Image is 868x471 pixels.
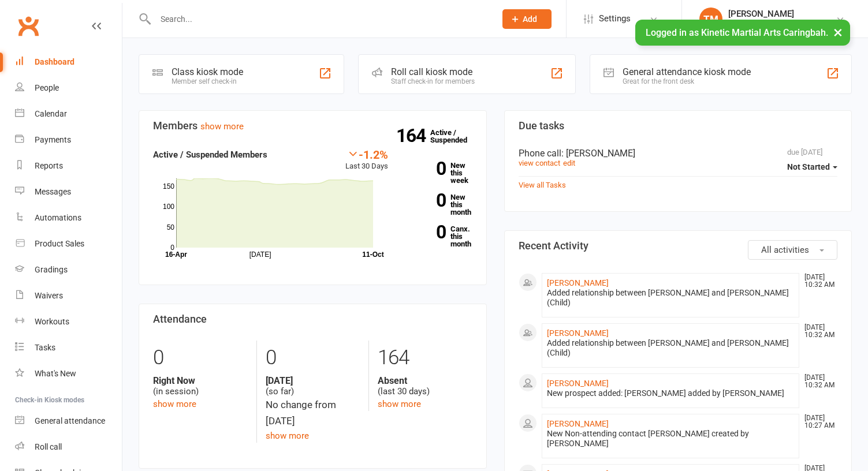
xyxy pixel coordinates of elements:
[519,120,838,132] h3: Due tasks
[153,375,248,386] strong: Right Now
[15,49,122,75] a: Dashboard
[15,283,122,309] a: Waivers
[405,162,472,184] a: 0New this week
[391,77,475,85] div: Staff check-in for members
[153,341,248,375] div: 0
[15,205,122,231] a: Automations
[266,341,360,375] div: 0
[378,375,472,397] div: (last 30 days)
[547,278,609,287] a: [PERSON_NAME]
[35,161,63,170] div: Reports
[748,240,837,260] button: All activities
[266,375,360,397] div: (so far)
[153,149,267,160] strong: Active / Suspended Members
[547,328,609,338] a: [PERSON_NAME]
[15,361,122,387] a: What's New
[266,375,360,386] strong: [DATE]
[35,57,74,66] div: Dashboard
[153,399,196,409] a: show more
[35,369,76,378] div: What's New
[152,11,487,27] input: Search...
[799,274,837,289] time: [DATE] 10:32 AM
[547,429,795,448] div: New Non-attending contact [PERSON_NAME] created by [PERSON_NAME]
[547,419,609,428] a: [PERSON_NAME]
[799,414,837,429] time: [DATE] 10:27 AM
[35,291,63,300] div: Waivers
[266,397,360,428] div: No change from [DATE]
[396,127,430,144] strong: 164
[728,19,836,29] div: Kinetic Martial Arts Caringbah
[828,20,848,44] button: ×
[799,374,837,389] time: [DATE] 10:32 AM
[787,162,830,171] span: Not Started
[15,101,122,127] a: Calendar
[799,324,837,339] time: [DATE] 10:32 AM
[172,66,243,77] div: Class kiosk mode
[563,159,575,167] a: edit
[405,223,446,241] strong: 0
[728,9,836,19] div: [PERSON_NAME]
[35,442,62,451] div: Roll call
[15,75,122,101] a: People
[153,120,472,132] h3: Members
[35,213,81,222] div: Automations
[519,148,838,159] div: Phone call
[35,109,67,118] div: Calendar
[561,148,635,159] span: : [PERSON_NAME]
[35,416,105,425] div: General attendance
[153,313,472,325] h3: Attendance
[599,6,631,32] span: Settings
[35,343,55,352] div: Tasks
[172,77,243,85] div: Member self check-in
[391,66,475,77] div: Roll call kiosk mode
[200,121,244,132] a: show more
[523,14,537,24] span: Add
[547,388,795,398] div: New prospect added: [PERSON_NAME] added by [PERSON_NAME]
[519,181,566,189] a: View all Tasks
[405,192,446,209] strong: 0
[345,148,388,173] div: Last 30 Days
[14,12,43,40] a: Clubworx
[15,309,122,335] a: Workouts
[519,159,560,167] a: view contact
[35,135,71,144] div: Payments
[547,338,795,358] div: Added relationship between [PERSON_NAME] and [PERSON_NAME] (Child)
[787,156,837,177] button: Not Started
[35,265,68,274] div: Gradings
[430,120,481,152] a: 164Active / Suspended
[15,257,122,283] a: Gradings
[15,179,122,205] a: Messages
[547,288,795,308] div: Added relationship between [PERSON_NAME] and [PERSON_NAME] (Child)
[15,231,122,257] a: Product Sales
[15,408,122,434] a: General attendance kiosk mode
[35,317,69,326] div: Workouts
[35,83,59,92] div: People
[15,127,122,153] a: Payments
[646,27,828,38] span: Logged in as Kinetic Martial Arts Caringbah.
[35,239,84,248] div: Product Sales
[699,8,722,31] div: TM
[519,240,838,252] h3: Recent Activity
[378,341,472,375] div: 164
[153,375,248,397] div: (in session)
[345,148,388,160] div: -1.2%
[15,153,122,179] a: Reports
[15,335,122,361] a: Tasks
[405,225,472,248] a: 0Canx. this month
[378,399,421,409] a: show more
[623,66,751,77] div: General attendance kiosk mode
[405,193,472,216] a: 0New this month
[761,245,809,255] span: All activities
[266,431,309,441] a: show more
[623,77,751,85] div: Great for the front desk
[405,160,446,177] strong: 0
[502,9,552,29] button: Add
[15,434,122,460] a: Roll call
[378,375,472,386] strong: Absent
[35,187,71,196] div: Messages
[547,379,609,388] a: [PERSON_NAME]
